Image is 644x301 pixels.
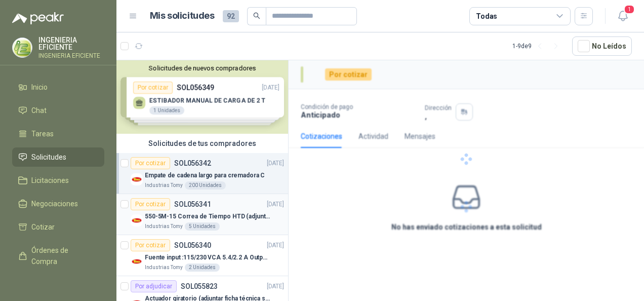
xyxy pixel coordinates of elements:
p: Industrias Tomy [145,222,183,231]
div: Solicitudes de nuevos compradoresPor cotizarSOL056349[DATE] ESTIBADOR MANUAL DE CARGA DE 2 T1 Uni... [116,60,288,134]
img: Logo peakr [12,12,64,24]
p: [DATE] [267,200,284,209]
span: search [253,12,260,19]
div: 200 Unidades [185,181,226,190]
a: Órdenes de Compra [12,241,104,271]
p: Fuente input :115/230 VCA 5.4/2.2 A Output: 24 VDC 10 A 47-63 Hz [145,253,271,262]
a: Tareas [12,124,104,143]
button: Solicitudes de nuevos compradores [120,64,284,72]
span: Inicio [31,82,48,93]
div: Por cotizar [131,157,170,169]
span: Solicitudes [31,152,66,163]
a: Solicitudes [12,147,104,167]
a: Cotizar [12,217,104,237]
div: Todas [476,11,497,22]
span: 92 [223,10,239,22]
p: SOL055823 [181,283,218,290]
a: Licitaciones [12,171,104,190]
p: [DATE] [267,159,284,168]
span: 1 [624,5,635,14]
img: Company Logo [131,173,143,185]
a: Chat [12,101,104,120]
p: SOL056342 [174,160,211,167]
p: INGENIERIA EFICIENTE [38,53,104,59]
p: Empate de cadena largo para cremadora C [145,171,265,180]
p: SOL056341 [174,201,211,208]
a: Negociaciones [12,194,104,213]
h1: Mis solicitudes [150,9,215,23]
a: Remisiones [12,275,104,294]
p: Industrias Tomy [145,181,183,190]
div: 2 Unidades [185,264,220,272]
a: Por cotizarSOL056341[DATE] Company Logo550-5M-15 Correa de Tiempo HTD (adjuntar ficha y /o imagen... [116,194,288,235]
div: 1 - 9 de 9 [512,38,564,54]
div: Por adjudicar [131,280,177,292]
p: [DATE] [267,282,284,291]
div: Por cotizar [131,239,170,251]
img: Company Logo [131,214,143,227]
img: Company Logo [131,255,143,268]
span: Tareas [31,128,54,139]
a: Inicio [12,78,104,97]
span: Negociaciones [31,198,78,209]
span: Cotizar [31,221,55,233]
p: SOL056340 [174,242,211,249]
div: Por cotizar [131,198,170,210]
span: Órdenes de Compra [31,245,95,267]
p: 550-5M-15 Correa de Tiempo HTD (adjuntar ficha y /o imagenes) [145,212,271,221]
button: 1 [614,7,632,25]
div: 5 Unidades [185,222,220,231]
button: No Leídos [572,36,632,56]
p: Industrias Tomy [145,264,183,272]
div: Solicitudes de tus compradores [116,134,288,153]
span: Chat [31,105,47,116]
span: Licitaciones [31,175,69,186]
img: Company Logo [13,38,32,57]
a: Por cotizarSOL056340[DATE] Company LogoFuente input :115/230 VCA 5.4/2.2 A Output: 24 VDC 10 A 47... [116,235,288,276]
a: Por cotizarSOL056342[DATE] Company LogoEmpate de cadena largo para cremadora CIndustrias Tomy200 ... [116,153,288,194]
p: [DATE] [267,241,284,250]
p: INGENIERIA EFICIENTE [38,36,104,51]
